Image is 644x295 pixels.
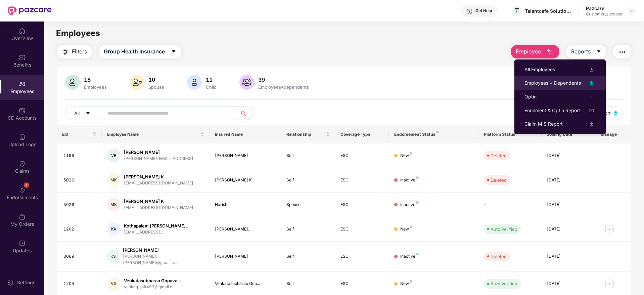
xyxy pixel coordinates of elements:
[547,226,590,233] div: [DATE]
[107,198,121,211] div: MK
[239,75,254,90] img: svg+xml;base64,PHN2ZyB4bWxucz0iaHR0cDovL3d3dy53My5vcmcvMjAwMC9zdmciIHhtbG5zOnhsaW5rPSJodHRwOi8vd3...
[124,205,196,211] div: [EMAIL_ADDRESS][DOMAIN_NAME]...
[215,202,276,208] div: Harish
[102,125,210,143] th: Employee Name
[124,174,196,180] div: [PERSON_NAME] K
[491,152,507,159] div: Deleted
[19,28,26,34] img: svg+xml;base64,PHN2ZyBpZD0iSG9tZSIgeG1sbnM9Imh0dHA6Ly93d3cudzMub3JnLzIwMDAvc3ZnIiB3aWR0aD0iMjAiIG...
[416,176,419,179] img: svg+xml;base64,PHN2ZyB4bWxucz0iaHR0cDovL3d3dy53My5vcmcvMjAwMC9zdmciIHdpZHRoPSI4IiBoZWlnaHQ9IjgiIH...
[286,281,329,287] div: Self
[124,223,190,229] div: Kothapalem [PERSON_NAME]...
[83,84,108,90] div: Employees
[123,247,204,253] div: [PERSON_NAME]
[204,84,218,90] div: Child
[286,177,329,183] div: Self
[8,6,52,15] img: New Pazcare Logo
[525,8,572,14] div: Talentcafe Solutions Llp
[410,280,412,283] img: svg+xml;base64,PHN2ZyB4bWxucz0iaHR0cDovL3d3dy53My5vcmcvMjAwMC9zdmciIHdpZHRoPSI4IiBoZWlnaHQ9IjgiIH...
[547,281,590,287] div: [DATE]
[237,111,250,116] span: search
[436,131,439,133] img: svg+xml;base64,PHN2ZyB4bWxucz0iaHR0cDovL3d3dy53My5vcmcvMjAwMC9zdmciIHdpZHRoPSI4IiBoZWlnaHQ9IjgiIH...
[215,177,276,183] div: [PERSON_NAME] K
[107,222,121,236] div: KK
[340,177,383,183] div: ESC
[547,253,590,260] div: [DATE]
[130,75,144,90] img: svg+xml;base64,PHN2ZyB4bWxucz0iaHR0cDovL3d3dy53My5vcmcvMjAwMC9zdmciIHhtbG5zOnhsaW5rPSJodHRwOi8vd3...
[588,79,596,87] img: svg+xml;base64,PHN2ZyB4bWxucz0iaHR0cDovL3d3dy53My5vcmcvMjAwMC9zdmciIHhtbG5zOnhsaW5rPSJodHRwOi8vd3...
[524,107,580,114] div: Enrolment & Optin Report
[107,173,121,187] div: MK
[547,202,590,208] div: [DATE]
[72,47,87,56] span: Filters
[123,253,204,266] div: [PERSON_NAME].[PERSON_NAME]@gmail.c...
[7,279,14,286] img: svg+xml;base64,PHN2ZyBpZD0iU2V0dGluZy0yMHgyMCIgeG1sbnM9Imh0dHA6Ly93d3cudzMub3JnLzIwMDAvc3ZnIiB3aW...
[19,160,26,167] img: svg+xml;base64,PHN2ZyBpZD0iQ2xhaW0iIHhtbG5zPSJodHRwOi8vd3d3LnczLm9yZy8yMDAwL3N2ZyIgd2lkdGg9IjIwIi...
[586,5,622,11] div: Pazcare
[524,120,563,128] div: Claim MIS Report
[57,125,102,143] th: EID
[566,45,606,58] button: Reportscaret-down
[171,49,176,55] span: caret-down
[286,202,329,208] div: Spouse
[65,107,106,120] button: Allcaret-down
[618,48,626,56] img: svg+xml;base64,PHN2ZyB4bWxucz0iaHR0cDovL3d3dy53My5vcmcvMjAwMC9zdmciIHdpZHRoPSIyNCIgaGVpZ2h0PSIyNC...
[547,177,590,183] div: [DATE]
[83,76,108,83] div: 18
[400,153,412,159] div: New
[286,253,329,260] div: Self
[340,226,383,233] div: ESC
[19,134,26,140] img: svg+xml;base64,PHN2ZyBpZD0iVXBsb2FkX0xvZ3MiIGRhdGEtbmFtZT0iVXBsb2FkIExvZ3MiIHhtbG5zPSJodHRwOi8vd3...
[286,226,329,233] div: Self
[124,284,181,290] div: venkatpsoft453@gmail.c...
[400,226,412,233] div: New
[491,226,517,233] div: Auto Verified
[524,79,581,87] div: Employees + Dependents
[511,45,559,58] button: Employee
[286,153,329,159] div: Self
[491,253,507,260] div: Deleted
[466,8,473,15] img: svg+xml;base64,PHN2ZyBpZD0iSGVscC0zMngzMiIgeG1sbnM9Imh0dHA6Ly93d3cudzMub3JnLzIwMDAvc3ZnIiB3aWR0aD...
[286,132,324,137] span: Relationship
[524,94,537,99] span: Optin
[340,153,383,159] div: ESC
[63,177,96,183] div: 5026
[604,279,615,289] img: manageButton
[400,177,419,183] div: Inactive
[340,281,383,287] div: ESC
[215,153,276,159] div: [PERSON_NAME]
[588,107,596,115] img: svg+xml;base64,PHN2ZyB4bWxucz0iaHR0cDovL3d3dy53My5vcmcvMjAwMC9zdmciIHhtbG5zOnhsaW5rPSJodHRwOi8vd3...
[19,107,26,114] img: svg+xml;base64,PHN2ZyBpZD0iQ0RfQWNjb3VudHMiIGRhdGEtbmFtZT0iQ0QgQWNjb3VudHMiIHhtbG5zPSJodHRwOi8vd3...
[56,28,100,38] span: Employees
[62,48,70,56] img: svg+xml;base64,PHN2ZyB4bWxucz0iaHR0cDovL3d3dy53My5vcmcvMjAwMC9zdmciIHdpZHRoPSIyNCIgaGVpZ2h0PSIyNC...
[546,48,554,56] img: svg+xml;base64,PHN2ZyB4bWxucz0iaHR0cDovL3d3dy53My5vcmcvMjAwMC9zdmciIHhtbG5zOnhsaW5rPSJodHRwOi8vd3...
[124,278,181,284] div: Venkatasubbarao Gopava...
[99,45,181,58] button: Group Health Insurancecaret-down
[596,49,601,55] span: caret-down
[478,193,541,217] td: -
[586,11,622,17] div: Customer_success
[400,253,419,260] div: Inactive
[63,281,96,287] div: 1204
[147,84,166,90] div: Spouse
[340,253,383,260] div: ESC
[410,152,412,155] img: svg+xml;base64,PHN2ZyB4bWxucz0iaHR0cDovL3d3dy53My5vcmcvMjAwMC9zdmciIHdpZHRoPSI4IiBoZWlnaHQ9IjgiIH...
[410,225,412,228] img: svg+xml;base64,PHN2ZyB4bWxucz0iaHR0cDovL3d3dy53My5vcmcvMjAwMC9zdmciIHdpZHRoPSI4IiBoZWlnaHQ9IjgiIH...
[57,45,92,58] button: Filters
[24,182,29,188] div: 1
[595,125,631,143] th: Manage
[571,47,591,56] span: Reports
[400,281,412,287] div: New
[416,253,419,255] img: svg+xml;base64,PHN2ZyB4bWxucz0iaHR0cDovL3d3dy53My5vcmcvMjAwMC9zdmciIHdpZHRoPSI4IiBoZWlnaHQ9IjgiIH...
[65,75,80,90] img: svg+xml;base64,PHN2ZyB4bWxucz0iaHR0cDovL3d3dy53My5vcmcvMjAwMC9zdmciIHhtbG5zOnhsaW5rPSJodHRwOi8vd3...
[107,132,199,137] span: Employee Name
[257,84,310,90] div: Employees+dependents
[515,7,519,15] span: T
[475,8,492,13] div: Get Help
[210,125,281,143] th: Insured Name
[147,76,166,83] div: 10
[124,229,190,236] div: [EMAIL_ADDRESS]...
[124,180,196,186] div: [EMAIL_ADDRESS][DOMAIN_NAME]...
[484,132,536,137] div: Platform Status
[335,125,389,143] th: Coverage Type
[63,226,96,233] div: 1202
